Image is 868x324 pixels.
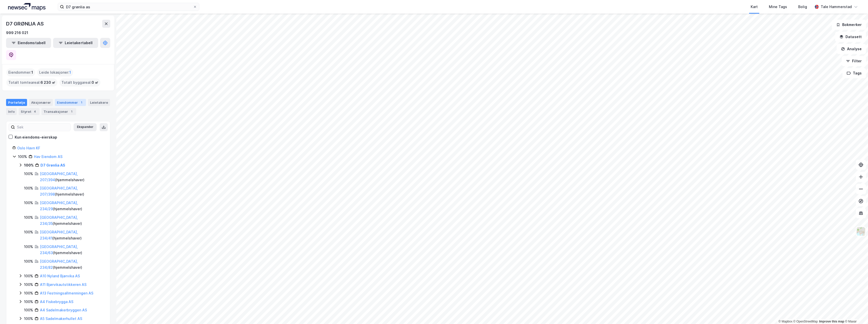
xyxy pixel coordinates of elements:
a: [GEOGRAPHIC_DATA], 207/398 [40,186,78,196]
div: Totalt tomteareal : [6,78,57,87]
div: 999 216 021 [6,30,28,36]
div: 100% [24,307,33,313]
span: 1 [69,69,71,75]
div: Aksjonærer [29,99,53,106]
div: Styret [19,108,39,115]
a: [GEOGRAPHIC_DATA], 234/82 [40,259,78,269]
a: A13 Festningsallmenningen AS [40,291,93,295]
button: Analyse [837,44,866,54]
a: Improve this map [819,320,844,323]
button: Tags [842,68,866,78]
img: Z [856,227,866,236]
div: 100% [24,244,33,250]
div: 100% [24,214,33,221]
input: Søk på adresse, matrikkel, gårdeiere, leietakere eller personer [64,3,193,11]
a: A5 Sadelmakerhullet AS [40,316,82,321]
img: logo.a4113a55bc3d86da70a041830d287a7e.svg [8,3,46,11]
a: Oslo Havn KF [17,146,40,150]
div: ( hjemmelshaver ) [40,200,104,212]
div: 100% [24,299,33,305]
div: Portefølje [6,99,27,106]
div: Eiendommer [55,99,86,106]
div: Eiendommer : [6,68,35,76]
div: 4 [32,109,37,114]
div: D7 GRØNLIA AS [6,20,45,28]
a: A4 Sadelmakerbryggen AS [40,308,87,312]
div: Transaksjoner [41,108,76,115]
a: D7 Grønlia AS [40,163,65,167]
a: A10 Nyland Bjørvika AS [40,274,80,278]
div: Kontrollprogram for chat [843,300,868,324]
a: [GEOGRAPHIC_DATA], 234/29 [40,201,78,211]
div: ( hjemmelshaver ) [40,258,104,271]
div: ( hjemmelshaver ) [40,229,104,241]
div: Leide lokasjoner : [37,68,73,76]
span: 0 ㎡ [92,79,98,86]
a: [GEOGRAPHIC_DATA], 234/63 [40,245,78,255]
div: ( hjemmelshaver ) [40,171,104,183]
div: Mine Tags [769,4,787,10]
button: Datasett [835,32,866,42]
button: Leietakertabell [53,38,98,48]
div: 100% [24,162,34,168]
a: A4 Fiskebrygga AS [40,300,73,304]
div: Kart [751,4,758,10]
a: OpenStreetMap [793,320,818,323]
a: [GEOGRAPHIC_DATA], 207/394 [40,172,78,182]
span: 6 230 ㎡ [40,79,55,86]
div: 100% [24,185,33,191]
div: ( hjemmelshaver ) [40,185,104,197]
input: Søk [15,123,70,131]
a: [GEOGRAPHIC_DATA], 234/35 [40,215,78,226]
button: Filter [842,56,866,66]
span: 1 [31,69,33,75]
div: Leietakere [88,99,110,106]
div: 1 [79,100,84,105]
div: Tale Hammerstad [821,4,852,10]
div: ( hjemmelshaver ) [40,244,104,256]
div: ( hjemmelshaver ) [40,214,104,227]
iframe: Chat Widget [843,300,868,324]
div: 100% [24,290,33,296]
button: Eiendomstabell [6,38,51,48]
div: 100% [18,154,27,160]
div: 100% [24,282,33,288]
div: Info [6,108,17,115]
button: Bokmerker [832,20,866,30]
a: Mapbox [778,320,792,323]
button: Ekspander [74,123,97,131]
div: Kun eiendoms-eierskap [15,134,57,140]
div: 1 [69,109,74,114]
a: Hav Eiendom AS [34,154,62,159]
div: 100% [24,200,33,206]
div: Bolig [798,4,807,10]
a: A11 Bjørvikautstikkeren AS [40,282,86,287]
a: [GEOGRAPHIC_DATA], 234/41 [40,230,78,240]
div: 100% [24,229,33,235]
div: 100% [24,273,33,279]
div: 100% [24,171,33,177]
div: 100% [24,316,33,322]
div: 100% [24,258,33,264]
div: Totalt byggareal : [59,78,100,87]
